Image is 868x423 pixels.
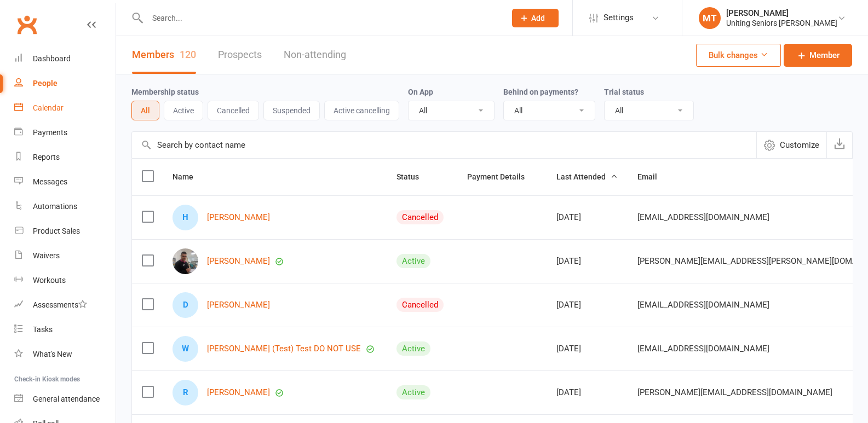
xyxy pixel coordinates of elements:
[33,103,64,112] div: Calendar
[33,395,100,403] div: General attendance
[14,194,116,219] a: Automations
[218,36,262,74] a: Prospects
[467,172,537,181] span: Payment Details
[467,170,537,183] button: Payment Details
[33,128,67,137] div: Payments
[14,244,116,268] a: Waivers
[396,172,431,181] span: Status
[637,338,769,359] span: [EMAIL_ADDRESS][DOMAIN_NAME]
[396,170,431,183] button: Status
[14,120,116,145] a: Payments
[784,44,852,67] a: Member
[726,8,837,18] div: [PERSON_NAME]
[180,49,196,60] div: 120
[556,388,618,397] div: [DATE]
[33,54,71,63] div: Dashboard
[173,336,198,362] div: W
[14,293,116,317] a: Assessments
[14,219,116,244] a: Product Sales
[780,138,819,152] span: Customize
[637,170,669,183] button: Email
[14,71,116,96] a: People
[13,11,41,38] a: Clubworx
[809,49,840,62] span: Member
[207,344,361,354] a: [PERSON_NAME] (Test) Test DO NOT USE
[396,341,430,356] div: Active
[173,380,198,405] div: R
[556,300,618,310] div: [DATE]
[637,172,669,181] span: Email
[131,101,159,120] button: All
[503,88,578,96] label: Behind on payments?
[637,207,769,228] span: [EMAIL_ADDRESS][DOMAIN_NAME]
[696,44,781,67] button: Bulk changes
[132,36,196,74] a: Members120
[512,9,559,27] button: Add
[556,172,618,181] span: Last Attended
[207,388,270,397] a: [PERSON_NAME]
[14,47,116,71] a: Dashboard
[14,96,116,120] a: Calendar
[207,257,270,266] a: [PERSON_NAME]
[396,210,444,224] div: Cancelled
[33,153,60,161] div: Reports
[33,350,72,358] div: What's New
[699,7,721,29] div: MT
[33,177,67,186] div: Messages
[284,36,346,74] a: Non-attending
[324,101,399,120] button: Active cancelling
[603,5,634,30] span: Settings
[173,205,198,230] div: H
[132,132,756,158] input: Search by contact name
[263,101,320,120] button: Suspended
[33,276,66,285] div: Workouts
[33,251,60,260] div: Waivers
[207,300,270,310] a: [PERSON_NAME]
[14,342,116,367] a: What's New
[396,254,430,268] div: Active
[33,325,53,334] div: Tasks
[396,298,444,312] div: Cancelled
[33,300,87,309] div: Assessments
[33,227,80,235] div: Product Sales
[208,101,259,120] button: Cancelled
[173,172,205,181] span: Name
[556,344,618,354] div: [DATE]
[33,202,77,211] div: Automations
[173,292,198,318] div: D
[14,317,116,342] a: Tasks
[556,170,618,183] button: Last Attended
[14,387,116,412] a: General attendance kiosk mode
[556,213,618,222] div: [DATE]
[173,170,205,183] button: Name
[164,101,203,120] button: Active
[726,18,837,28] div: Uniting Seniors [PERSON_NAME]
[408,88,433,96] label: On App
[14,170,116,194] a: Messages
[556,257,618,266] div: [DATE]
[396,385,430,399] div: Active
[637,382,832,403] span: [PERSON_NAME][EMAIL_ADDRESS][DOMAIN_NAME]
[14,145,116,170] a: Reports
[531,14,545,22] span: Add
[131,88,199,96] label: Membership status
[14,268,116,293] a: Workouts
[604,88,644,96] label: Trial status
[637,294,769,315] span: [EMAIL_ADDRESS][DOMAIN_NAME]
[33,79,58,88] div: People
[144,10,498,26] input: Search...
[756,132,826,158] button: Customize
[207,213,270,222] a: [PERSON_NAME]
